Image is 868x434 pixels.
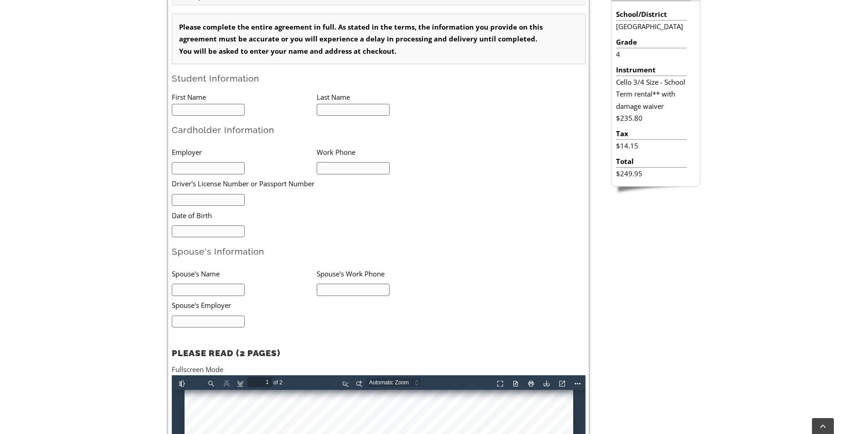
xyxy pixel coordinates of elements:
li: Driver's License Number or Passport Number [172,174,432,193]
li: Instrument [616,64,687,76]
h2: Student Information [172,73,586,84]
li: $249.95 [616,168,687,179]
li: School/District [616,8,687,20]
li: Last Name [317,91,462,103]
span: of 2 [100,2,114,12]
h2: Spouse's Information [172,246,586,257]
li: Cello 3/4 Size - School Term rental** with damage waiver $235.80 [616,76,687,124]
h2: Cardholder Information [172,124,586,136]
li: Spouse's Work Phone [317,264,462,283]
li: Tax [616,128,687,140]
li: [GEOGRAPHIC_DATA] [616,20,687,32]
li: 4 [616,48,687,60]
li: Spouse's Name [172,264,317,283]
select: Zoom [195,2,259,12]
img: sidebar-footer.png [611,187,700,195]
li: Spouse's Employer [172,296,432,315]
li: Grade [616,36,687,48]
li: Work Phone [317,143,462,161]
li: Date of Birth [172,206,432,225]
strong: PLEASE READ (2 PAGES) [172,348,280,358]
a: Fullscreen Mode [172,365,223,374]
li: $14.15 [616,140,687,152]
div: Please complete the entire agreement in full. As stated in the terms, the information you provide... [172,14,586,64]
input: Page [76,2,100,12]
li: Employer [172,143,317,161]
li: First Name [172,91,317,103]
li: Total [616,155,687,168]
